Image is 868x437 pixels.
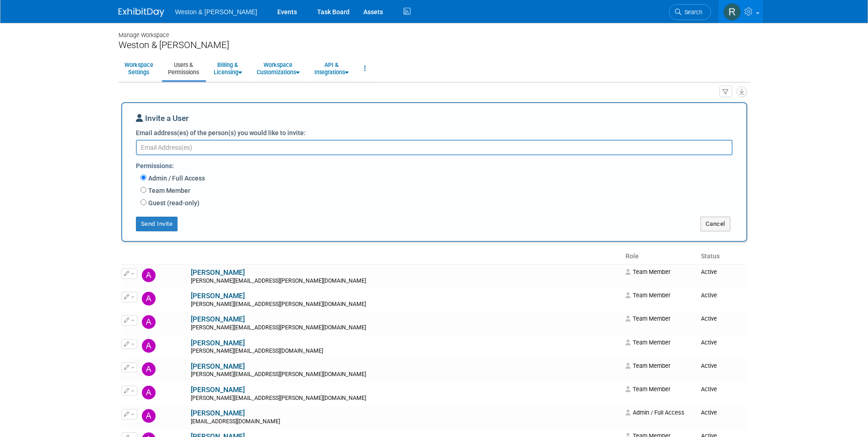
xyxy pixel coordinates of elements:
[191,278,620,285] div: [PERSON_NAME][EMAIL_ADDRESS][PERSON_NAME][DOMAIN_NAME]
[142,409,156,423] img: Amelia Smith
[701,268,717,275] span: Active
[191,386,245,394] a: [PERSON_NAME]
[625,292,670,299] span: Team Member
[701,339,717,346] span: Active
[175,8,257,16] span: Weston & [PERSON_NAME]
[191,339,245,347] a: [PERSON_NAME]
[701,409,717,416] span: Active
[142,292,156,306] img: Alex Dwyer
[136,217,178,231] button: Send Invite
[146,186,190,195] label: Team Member
[136,113,733,128] div: Invite a User
[119,39,750,51] div: Weston & [PERSON_NAME]
[191,315,245,323] a: [PERSON_NAME]
[701,217,730,231] button: Cancel
[142,362,156,376] img: Allie Goldberg
[697,249,747,264] th: Status
[208,57,248,80] a: Billing &Licensing
[191,395,620,402] div: [PERSON_NAME][EMAIL_ADDRESS][PERSON_NAME][DOMAIN_NAME]
[119,57,159,80] a: WorkspaceSettings
[191,418,620,426] div: [EMAIL_ADDRESS][DOMAIN_NAME]
[191,324,620,332] div: [PERSON_NAME][EMAIL_ADDRESS][PERSON_NAME][DOMAIN_NAME]
[136,128,306,137] label: Email address(es) of the person(s) you would like to invite:
[136,158,739,173] div: Permissions:
[625,386,670,393] span: Team Member
[142,315,156,329] img: Alex Simpson
[162,57,205,80] a: Users &Permissions
[625,339,670,346] span: Team Member
[308,57,355,80] a: API &Integrations
[191,409,245,417] a: [PERSON_NAME]
[191,371,620,378] div: [PERSON_NAME][EMAIL_ADDRESS][PERSON_NAME][DOMAIN_NAME]
[119,8,164,17] img: ExhibitDay
[142,339,156,353] img: Alexandra Gaspar
[701,315,717,322] span: Active
[622,249,697,264] th: Role
[625,362,670,369] span: Team Member
[191,348,620,355] div: [PERSON_NAME][EMAIL_ADDRESS][DOMAIN_NAME]
[625,268,670,275] span: Team Member
[146,174,205,183] label: Admin / Full Access
[701,292,717,299] span: Active
[701,362,717,369] span: Active
[701,386,717,393] span: Active
[251,57,306,80] a: WorkspaceCustomizations
[146,198,199,208] label: Guest (read-only)
[625,409,685,416] span: Admin / Full Access
[191,268,245,277] a: [PERSON_NAME]
[681,9,702,16] span: Search
[191,292,245,300] a: [PERSON_NAME]
[191,362,245,371] a: [PERSON_NAME]
[142,386,156,399] img: Amanda Gittings
[723,3,741,21] img: Roberta Sinclair
[191,301,620,308] div: [PERSON_NAME][EMAIL_ADDRESS][PERSON_NAME][DOMAIN_NAME]
[625,315,670,322] span: Team Member
[142,268,156,282] img: Aaron Kearnan
[119,23,750,39] div: Manage Workspace
[669,4,711,20] a: Search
